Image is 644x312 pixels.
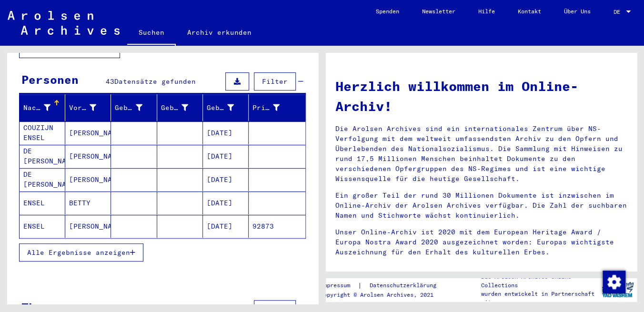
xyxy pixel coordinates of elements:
span: Datensätze gefunden [114,77,196,86]
mat-header-cell: Prisoner # [249,94,305,121]
mat-cell: DE [PERSON_NAME] [20,145,65,168]
span: Filter [262,77,288,86]
mat-cell: COUZIJN ENSEL [20,121,65,144]
p: Unser Online-Archiv ist 2020 mit dem European Heritage Award / Europa Nostra Award 2020 ausgezeic... [335,227,627,257]
div: Vorname [69,103,96,113]
div: | [320,281,448,291]
p: Ein großer Teil der rund 30 Millionen Dokumente ist inzwischen im Online-Archiv der Arolsen Archi... [335,191,627,221]
span: 43 [106,77,114,86]
mat-cell: [DATE] [203,168,249,191]
mat-header-cell: Geburtsdatum [203,94,249,121]
mat-cell: [DATE] [203,145,249,168]
mat-cell: ENSEL [20,215,65,238]
span: DE [614,9,624,15]
p: Die Arolsen Archives sind ein internationales Zentrum über NS-Verfolgung mit dem weltweit umfasse... [335,124,627,184]
div: Nachname [23,100,65,115]
mat-header-cell: Geburtsname [111,94,157,121]
mat-header-cell: Vorname [65,94,111,121]
div: Geburtsname [115,103,142,113]
div: Prisoner # [252,100,294,115]
button: Filter [254,72,296,91]
mat-header-cell: Geburt‏ [157,94,203,121]
div: Geburtsdatum [207,103,234,113]
a: Datenschutzerklärung [362,281,448,291]
span: Alle Ergebnisse anzeigen [27,248,130,257]
button: Alle Ergebnisse anzeigen [19,243,143,262]
div: Geburt‏ [161,100,202,115]
div: Vorname [69,100,111,115]
div: Geburtsdatum [207,100,248,115]
mat-cell: 92873 [249,215,305,238]
div: Prisoner # [252,103,280,113]
a: Archiv erkunden [176,21,263,44]
mat-cell: [PERSON_NAME] [65,168,111,191]
a: Impressum [320,281,358,291]
div: Geburtsname [115,100,156,115]
div: Geburt‏ [161,103,188,113]
mat-cell: [PERSON_NAME] [65,121,111,144]
mat-cell: [DATE] [203,191,249,214]
img: Arolsen_neg.svg [8,11,120,35]
mat-header-cell: Nachname [20,94,65,121]
div: Personen [21,71,79,88]
div: Nachname [23,103,50,113]
p: Copyright © Arolsen Archives, 2021 [320,291,448,299]
h1: Herzlich willkommen im Online-Archiv! [335,76,627,116]
mat-cell: ENSEL [20,191,65,214]
p: Die Arolsen Archives Online-Collections [481,272,598,290]
img: Zustimmung ändern [603,271,625,293]
mat-cell: BETTY [65,191,111,214]
mat-cell: [DATE] [203,215,249,238]
mat-cell: [DATE] [203,121,249,144]
a: Suchen [127,21,176,46]
mat-cell: DE [PERSON_NAME] [20,168,65,191]
p: wurden entwickelt in Partnerschaft mit [481,290,598,307]
img: yv_logo.png [600,278,635,302]
mat-cell: [PERSON_NAME] [65,145,111,168]
mat-cell: [PERSON_NAME] [65,215,111,238]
